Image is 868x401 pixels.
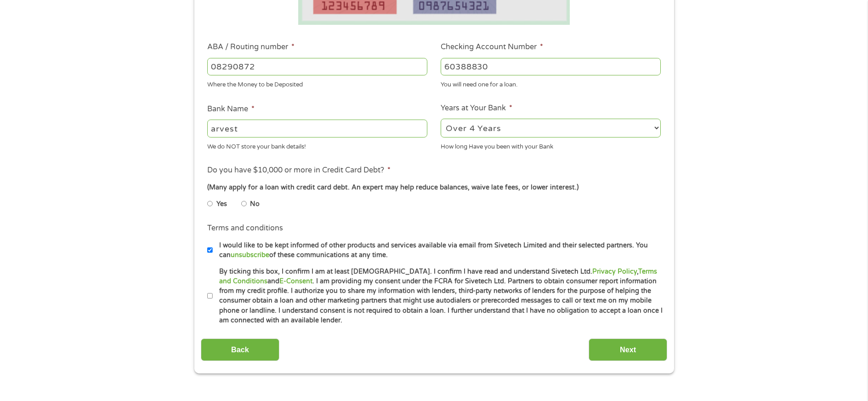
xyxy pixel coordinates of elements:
[216,199,227,209] label: Yes
[207,223,283,233] label: Terms and conditions
[231,251,269,259] a: unsubscribe
[213,241,664,260] label: I would like to be kept informed of other products and services available via email from Sivetech...
[207,166,391,175] label: Do you have $10,000 or more in Credit Card Debt?
[207,77,427,90] div: Where the Money to be Deposited
[441,58,661,75] input: 345634636
[250,199,260,209] label: No
[589,338,667,361] input: Next
[207,139,427,151] div: We do NOT store your bank details!
[207,104,255,114] label: Bank Name
[279,277,312,285] a: E-Consent
[441,77,661,90] div: You will need one for a loan.
[441,139,661,151] div: How long Have you been with your Bank
[207,58,427,75] input: 263177916
[207,42,295,52] label: ABA / Routing number
[592,268,637,275] a: Privacy Policy
[201,338,279,361] input: Back
[441,42,543,52] label: Checking Account Number
[441,103,512,113] label: Years at Your Bank
[219,268,657,285] a: Terms and Conditions
[213,267,664,326] label: By ticking this box, I confirm I am at least [DEMOGRAPHIC_DATA]. I confirm I have read and unders...
[207,183,660,193] div: (Many apply for a loan with credit card debt. An expert may help reduce balances, waive late fees...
